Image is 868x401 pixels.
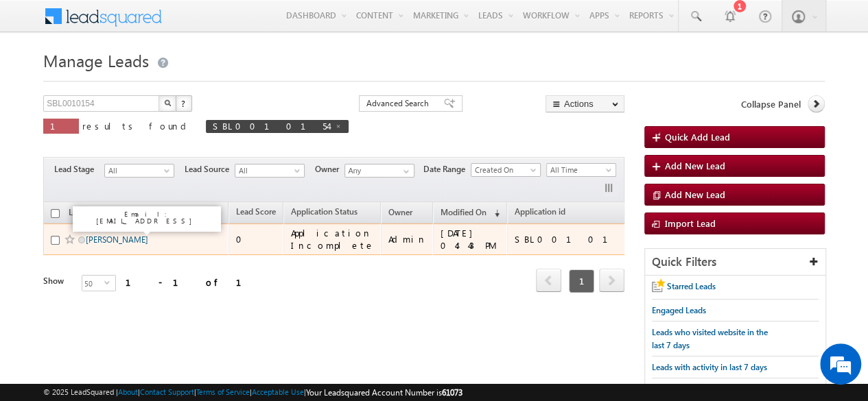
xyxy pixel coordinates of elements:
span: Manage Leads [43,49,149,71]
a: All [104,164,174,178]
span: Collapse Panel [741,98,801,110]
div: Admin [388,233,427,245]
span: 1 [50,120,72,132]
span: All [235,165,301,177]
a: prev [536,270,561,292]
span: Modified On [441,207,486,217]
div: Show [43,275,71,287]
a: Acceptable Use [252,387,304,396]
span: SBL0010154 [213,120,328,132]
img: Search [164,99,171,106]
a: Lead Score [229,204,283,222]
span: prev [536,269,561,292]
p: Email: [EMAIL_ADDRESS] [78,210,215,224]
span: Application id [515,206,565,217]
span: Created On [471,164,537,176]
span: 61073 [442,387,462,398]
span: Your Leadsquared Account Number is [306,387,462,398]
a: Application Status [284,204,364,222]
span: Application Status [291,206,357,217]
span: Owner [388,207,412,217]
span: Owner [315,163,344,175]
span: results found [82,120,191,132]
span: Add New Lead [665,160,725,171]
span: Add New Lead [665,189,725,200]
a: All [235,164,305,178]
button: Actions [546,95,624,112]
span: Import Lead [665,217,716,229]
a: Created On [471,163,541,177]
span: Lead Score [236,206,276,217]
span: Starred Leads [667,281,716,291]
a: About [118,387,138,396]
span: (sorted descending) [489,208,500,219]
span: Quick Add Lead [665,131,730,143]
span: Date Range [423,163,471,175]
a: Modified On (sorted descending) [434,204,506,222]
div: Quick Filters [645,249,825,276]
input: Check all records [51,209,60,218]
a: Terms of Service [196,387,250,396]
span: Lead Source [185,163,235,175]
a: next [599,270,624,292]
span: © 2025 LeadSquared | | | | | [43,386,462,399]
span: Lead Stage [54,163,104,175]
span: Leads with activity in last 7 days [652,362,767,372]
div: 1 - 1 of 1 [126,274,258,290]
div: 0 [236,233,277,245]
a: Show All Items [396,165,413,178]
span: Leads who visited website in the last 7 days [652,327,768,350]
div: SBL0010154 [515,233,630,245]
span: next [599,269,624,292]
a: [PERSON_NAME] [86,234,148,245]
span: 1 [569,269,594,293]
input: Type to Search [344,164,414,178]
span: All Time [547,164,612,176]
span: Engaged Leads [652,305,706,315]
button: ? [176,95,192,112]
div: [DATE] 04:43 PM [441,227,501,252]
div: Application Incomplete [291,227,375,252]
span: select [104,279,115,285]
span: All [105,165,170,177]
span: 50 [82,276,104,291]
a: Lead Name [62,205,117,223]
a: All Time [546,163,616,177]
a: Application id [508,204,572,222]
span: Advanced Search [366,97,433,110]
span: ? [181,97,187,109]
a: Contact Support [140,387,194,396]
